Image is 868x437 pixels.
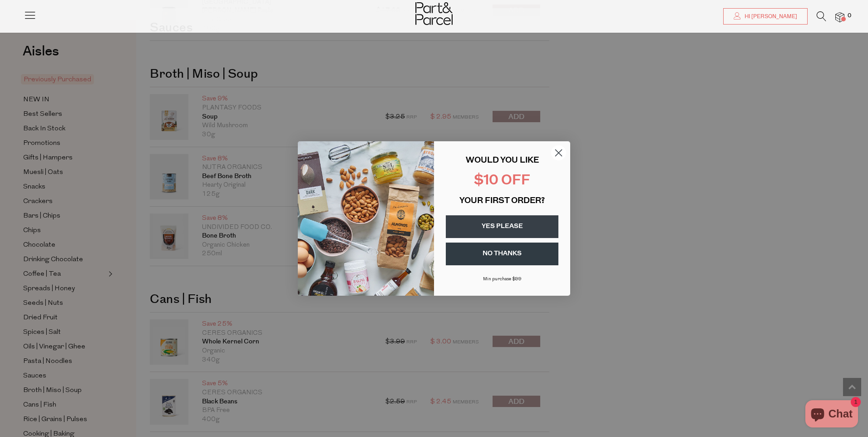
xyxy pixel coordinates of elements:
[483,277,522,282] span: Min purchase $99
[446,215,558,238] button: YES PLEASE
[459,197,545,205] span: YOUR FIRST ORDER?
[466,157,539,165] span: WOULD YOU LIKE
[845,12,853,20] span: 0
[298,141,434,296] img: 43fba0fb-7538-40bc-babb-ffb1a4d097bc.jpeg
[415,2,453,25] img: Part&Parcel
[474,174,530,188] span: $10 OFF
[723,8,808,25] a: Hi [PERSON_NAME]
[742,13,797,20] span: Hi [PERSON_NAME]
[551,145,567,161] button: Close dialog
[803,400,861,430] inbox-online-store-chat: Shopify online store chat
[835,12,844,22] a: 0
[446,243,558,265] button: NO THANKS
